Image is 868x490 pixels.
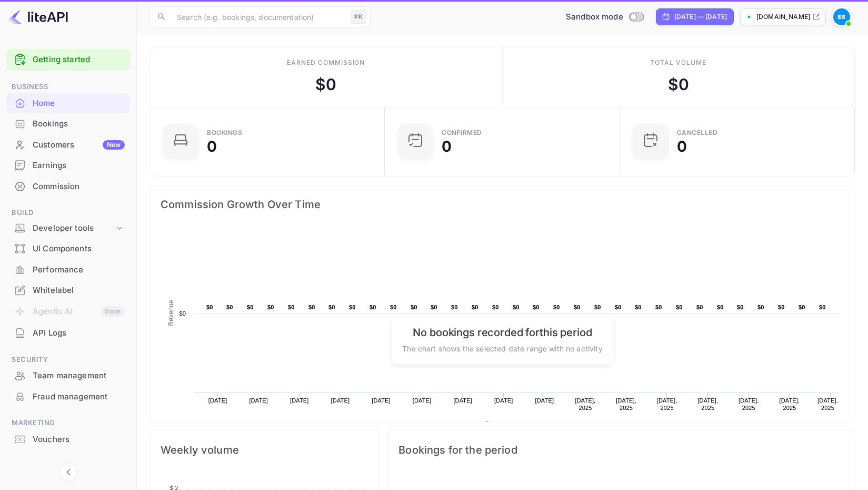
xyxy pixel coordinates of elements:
[349,304,356,310] text: $0
[677,130,718,136] div: CANCELLED
[492,304,499,310] text: $0
[566,11,623,23] span: Sandbox mode
[757,304,764,310] text: $0
[351,10,366,24] div: ⌘K
[513,304,520,310] text: $0
[472,304,478,310] text: $0
[33,391,125,403] div: Fraud management
[833,8,850,25] img: Elijah Sanders
[677,139,687,154] div: 0
[553,304,560,310] text: $0
[6,207,130,219] span: Build
[6,49,130,71] div: Getting started
[267,304,274,310] text: $0
[411,304,417,310] text: $0
[103,140,125,150] div: New
[6,93,130,113] a: Home
[615,304,622,310] text: $0
[650,58,706,67] div: Total volume
[535,397,554,404] text: [DATE]
[249,397,268,404] text: [DATE]
[737,304,744,310] text: $0
[717,304,724,310] text: $0
[494,397,513,404] text: [DATE]
[33,434,125,446] div: Vouchers
[33,181,125,193] div: Commission
[33,327,125,339] div: API Logs
[171,6,346,27] input: Search (e.g. bookings, documentation)
[6,366,130,386] div: Team management
[206,304,213,310] text: $0
[668,73,689,96] div: $ 0
[6,260,130,280] div: Performance
[33,222,114,234] div: Developer tools
[442,130,482,136] div: Confirmed
[6,429,130,449] a: Vouchers
[6,177,130,197] div: Commission
[59,463,78,482] button: Collapse navigation
[161,442,368,458] span: Weekly volume
[6,366,130,385] a: Team management
[288,304,295,310] text: $0
[207,130,242,136] div: Bookings
[442,139,452,154] div: 0
[6,219,130,238] div: Developer tools
[657,397,677,411] text: [DATE], 2025
[6,135,130,155] div: CustomersNew
[697,397,718,411] text: [DATE], 2025
[328,304,335,310] text: $0
[33,54,125,66] a: Getting started
[226,304,233,310] text: $0
[819,304,826,310] text: $0
[6,429,130,450] div: Vouchers
[533,304,540,310] text: $0
[8,8,68,25] img: LiteAPI logo
[33,243,125,255] div: UI Components
[616,397,636,411] text: [DATE], 2025
[562,11,647,23] div: Switch to Production mode
[6,354,130,366] span: Security
[308,304,315,310] text: $0
[413,397,432,404] text: [DATE]
[635,304,642,310] text: $0
[6,114,130,134] div: Bookings
[33,160,125,172] div: Earnings
[6,155,130,176] div: Earnings
[372,397,391,404] text: [DATE]
[287,58,365,67] div: Earned commission
[33,264,125,276] div: Performance
[453,397,472,404] text: [DATE]
[451,304,458,310] text: $0
[402,326,602,338] h6: No bookings recorded for this period
[290,397,309,404] text: [DATE]
[674,12,727,22] div: [DATE] — [DATE]
[161,196,844,213] span: Commission Growth Over Time
[6,114,130,133] a: Bookings
[208,397,227,404] text: [DATE]
[179,310,186,317] text: $0
[6,280,130,300] a: Whitelabel
[696,304,703,310] text: $0
[594,304,601,310] text: $0
[6,177,130,196] a: Commission
[6,135,130,154] a: CustomersNew
[6,155,130,175] a: Earnings
[6,93,130,114] div: Home
[390,304,397,310] text: $0
[655,304,662,310] text: $0
[33,97,125,110] div: Home
[778,304,785,310] text: $0
[398,442,844,458] span: Bookings for the period
[676,304,683,310] text: $0
[33,118,125,130] div: Bookings
[575,397,596,411] text: [DATE], 2025
[756,12,810,22] p: [DOMAIN_NAME]
[574,304,581,310] text: $0
[402,342,602,354] p: The chart shows the selected date range with no activity
[33,285,125,297] div: Whitelabel
[6,387,130,406] a: Fraud management
[247,304,254,310] text: $0
[739,397,759,411] text: [DATE], 2025
[656,8,734,25] div: Click to change the date range period
[315,73,336,96] div: $ 0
